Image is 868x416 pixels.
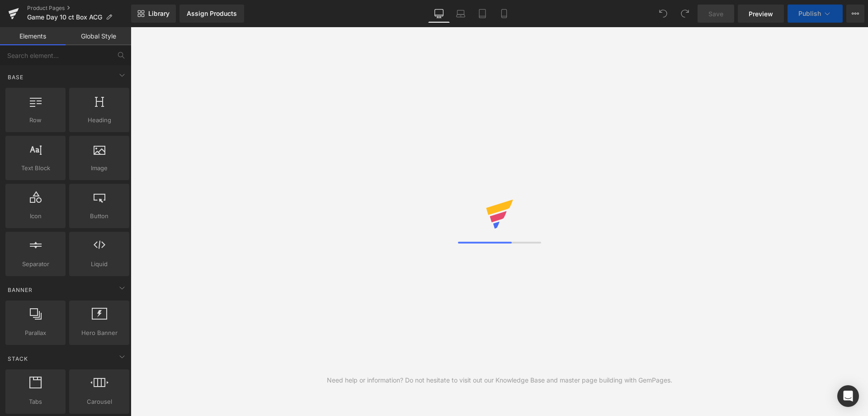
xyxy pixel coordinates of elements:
a: Tablet [472,5,493,23]
span: Banner [7,286,33,294]
span: Tabs [8,397,63,406]
span: Heading [72,115,127,125]
a: Preview [738,5,784,23]
button: Redo [676,5,694,23]
a: Laptop [450,5,472,23]
a: Desktop [428,5,450,23]
div: Open Intercom Messenger [837,385,859,407]
span: Library [148,10,170,18]
span: Separator [8,259,63,269]
span: Base [7,73,24,81]
span: Liquid [72,259,127,269]
span: Hero Banner [72,328,127,338]
a: Product Pages [27,5,131,12]
span: Image [72,163,127,173]
a: New Library [131,5,176,23]
span: Carousel [72,397,127,406]
button: Publish [788,5,843,23]
span: Row [8,115,63,125]
span: Text Block [8,163,63,173]
span: Button [72,211,127,221]
span: Icon [8,211,63,221]
a: Mobile [493,5,515,23]
span: Save [708,9,723,19]
span: Preview [749,9,773,19]
div: Need help or information? Do not hesitate to visit out our Knowledge Base and master page buildin... [327,375,672,385]
span: Game Day 10 ct Box ACG [27,14,102,21]
span: Parallax [8,328,63,338]
button: Undo [654,5,672,23]
div: Assign Products [187,10,237,17]
a: Global Style [66,27,131,45]
span: Publish [798,10,821,17]
button: More [846,5,864,23]
span: Stack [7,354,29,363]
